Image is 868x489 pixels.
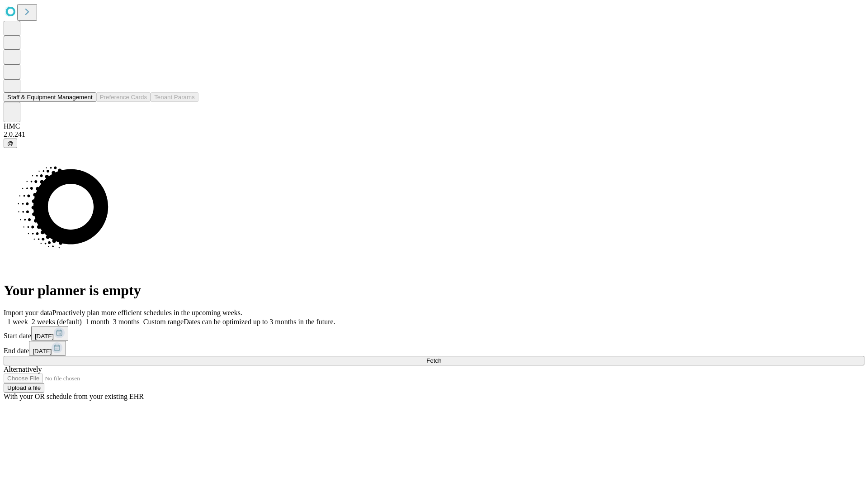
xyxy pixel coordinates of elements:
span: Proactively plan more efficient schedules in the upcoming weeks. [52,309,242,316]
span: With your OR schedule from your existing EHR [4,393,144,400]
span: @ [7,140,14,147]
span: Fetch [426,357,441,364]
span: [DATE] [33,348,52,355]
div: Start date [4,326,864,341]
div: 2.0.241 [4,130,864,139]
span: 1 week [7,318,28,326]
div: End date [4,341,864,356]
span: Alternatively [4,365,42,373]
span: 2 weeks (default) [32,318,82,326]
div: HMC [4,122,864,130]
h1: Your planner is empty [4,282,864,299]
span: [DATE] [35,333,54,340]
button: [DATE] [29,341,66,356]
span: Import your data [4,309,52,316]
span: 1 month [85,318,109,326]
button: Fetch [4,356,864,365]
button: Staff & Equipment Management [4,92,96,102]
span: Dates can be optimized up to 3 months in the future. [184,318,335,326]
span: Custom range [143,318,184,326]
button: Upload a file [4,383,44,393]
button: [DATE] [31,326,68,341]
button: @ [4,139,17,148]
button: Preference Cards [96,92,151,102]
span: 3 months [113,318,140,326]
button: Tenant Params [151,92,198,102]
